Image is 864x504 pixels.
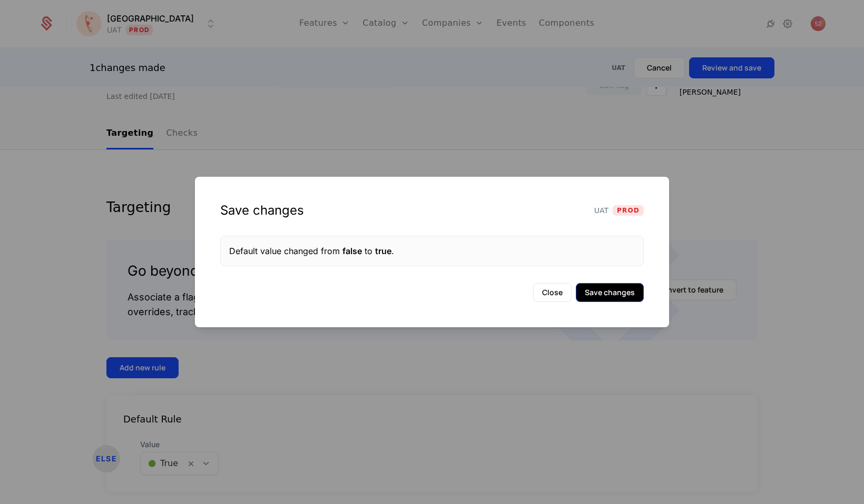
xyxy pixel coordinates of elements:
span: Prod [613,205,644,216]
div: Default value changed from to . [229,245,635,257]
span: true [375,246,391,256]
span: false [342,246,362,256]
div: Save changes [220,202,304,219]
button: Save changes [576,283,644,302]
span: UAT [594,205,608,216]
button: Close [533,283,572,302]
